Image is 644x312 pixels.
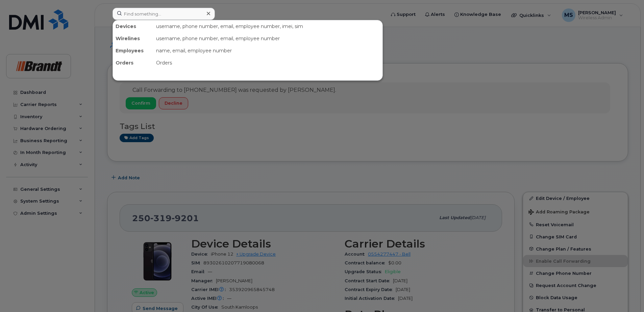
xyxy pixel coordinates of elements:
div: username, phone number, email, employee number, imei, sim [153,20,382,32]
div: Employees [113,45,153,57]
div: name, email, employee number [153,45,382,57]
div: Devices [113,20,153,32]
div: Orders [153,57,382,69]
div: username, phone number, email, employee number [153,32,382,45]
div: Orders [113,57,153,69]
div: Wirelines [113,32,153,45]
